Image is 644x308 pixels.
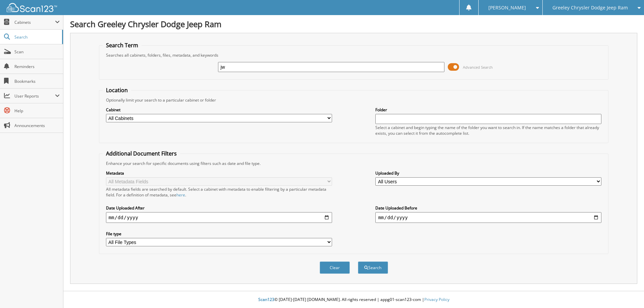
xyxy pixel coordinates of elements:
span: Help [14,108,60,114]
span: Announcements [14,123,60,128]
div: All metadata fields are searched by default. Select a cabinet with metadata to enable filtering b... [106,186,332,198]
span: Scan123 [258,297,274,302]
h1: Search Greeley Chrysler Dodge Jeep Ram [70,18,637,29]
span: Reminders [14,64,60,69]
label: File type [106,231,332,237]
input: end [375,212,601,223]
label: Folder [375,107,601,113]
iframe: Chat Widget [610,276,644,308]
div: Optionally limit your search to a particular cabinet or folder [103,97,605,103]
legend: Search Term [103,42,142,49]
legend: Additional Document Filters [103,150,180,157]
label: Uploaded By [375,170,601,176]
button: Search [358,261,388,274]
label: Date Uploaded After [106,205,332,211]
a: Privacy Policy [424,297,449,302]
button: Clear [320,261,350,274]
div: Searches all cabinets, folders, files, metadata, and keywords [103,52,605,58]
span: Cabinets [14,19,55,25]
span: Bookmarks [14,78,60,84]
img: scan123-logo-white.svg [7,3,57,12]
span: Advanced Search [463,65,493,70]
div: Enhance your search for specific documents using filters such as date and file type. [103,161,605,166]
input: start [106,212,332,223]
label: Metadata [106,170,332,176]
span: Greeley Chrysler Dodge Jeep Ram [552,6,628,10]
span: Scan [14,49,60,55]
label: Cabinet [106,107,332,113]
label: Date Uploaded Before [375,205,601,211]
div: © [DATE]-[DATE] [DOMAIN_NAME]. All rights reserved | appg01-scan123-com | [63,292,644,308]
a: here [176,192,185,198]
span: [PERSON_NAME] [488,6,526,10]
span: Search [14,34,59,40]
div: Select a cabinet and begin typing the name of the folder you want to search in. If the name match... [375,125,601,136]
span: User Reports [14,93,55,99]
legend: Location [103,86,131,94]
